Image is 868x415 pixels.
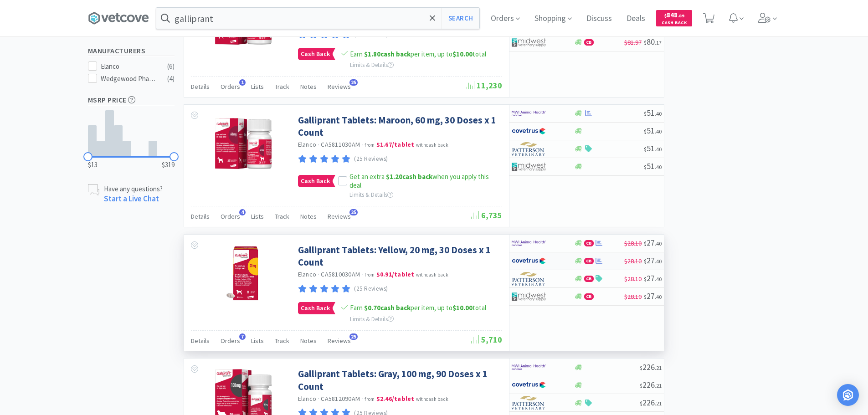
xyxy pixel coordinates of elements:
[328,82,351,91] span: Reviews
[318,270,319,278] span: ·
[318,395,319,403] span: ·
[300,337,317,345] span: Notes
[275,212,289,220] span: Track
[583,15,616,23] a: Discuss
[191,212,210,220] span: Details
[221,337,240,345] span: Orders
[298,114,500,139] a: Galliprant Tablets: Maroon, 60 mg, 30 Doses x 1 Count
[644,258,647,265] span: $
[624,239,642,247] span: $28.10
[239,79,246,86] span: 1
[644,237,662,248] span: 27
[350,50,486,58] span: Earn per item, up to total
[585,258,593,264] span: CB
[350,61,394,69] span: Limits & Details
[644,240,647,247] span: $
[664,10,684,19] span: 848
[376,395,415,403] strong: $2.46 / tablet
[191,337,210,345] span: Details
[640,400,642,407] span: $
[298,48,332,60] span: Cash Back
[467,80,502,91] span: 11,230
[664,13,667,19] span: $
[471,210,502,220] span: 6,735
[640,382,642,389] span: $
[644,276,647,282] span: $
[361,395,363,403] span: ·
[640,364,642,371] span: $
[623,15,649,23] a: Deals
[328,337,351,345] span: Reviews
[221,212,240,220] span: Orders
[251,212,264,220] span: Lists
[349,333,358,340] span: 25
[167,73,175,84] div: ( 4 )
[365,142,375,148] span: from
[837,384,859,406] div: Open Intercom Messenger
[350,315,394,323] span: Limits & Details
[88,46,175,56] h5: Manufacturers
[512,160,546,174] img: 4dd14cff54a648ac9e977f0c5da9bc2e_5.png
[350,303,486,312] span: Earn per item, up to total
[298,175,332,187] span: Cash Back
[361,270,363,278] span: ·
[349,79,358,86] span: 25
[364,50,411,58] strong: cash back
[364,303,380,312] span: $0.70
[655,164,662,170] span: . 40
[640,362,662,372] span: 226
[364,50,380,58] span: $1.80
[644,108,662,118] span: 51
[662,20,687,26] span: Cash Back
[298,368,500,393] a: Galliprant Tablets: Gray, 100 mg, 90 Doses x 1 Count
[214,114,273,173] img: a976a7309bb54b43a403faf7a890a007_573356.jpg
[416,142,448,148] span: with cash back
[452,303,473,312] span: $10.00
[88,95,175,105] h5: MSRP Price
[644,39,647,46] span: $
[624,257,642,265] span: $28.10
[644,273,662,283] span: 27
[644,146,647,153] span: $
[452,50,473,58] span: $10.00
[221,82,240,91] span: Orders
[644,110,647,117] span: $
[298,140,317,149] a: Elanco
[640,397,662,408] span: 226
[364,303,411,312] strong: cash back
[512,236,546,250] img: f6b2451649754179b5b4e0c70c3f7cb0_2.png
[442,8,479,29] button: Search
[655,128,662,135] span: . 40
[512,36,546,49] img: 4dd14cff54a648ac9e977f0c5da9bc2e_5.png
[585,294,593,299] span: CB
[512,396,546,410] img: f5e969b455434c6296c6d81ef179fa71_3.png
[644,164,647,170] span: $
[644,255,662,266] span: 27
[321,395,360,403] span: CA5812090AM
[251,82,264,91] span: Lists
[624,292,642,301] span: $28.10
[655,258,662,265] span: . 40
[365,396,375,402] span: from
[624,38,642,46] span: $81.97
[656,6,692,31] a: $848.89Cash Back
[156,8,479,29] input: Search by item, sku, manufacturer, ingredient, size...
[354,154,388,164] p: (25 Reviews)
[104,184,163,194] p: Have any questions?
[365,272,375,278] span: from
[349,172,489,190] span: Get an extra when you apply this deal
[298,244,500,269] a: Galliprant Tablets: Yellow, 20 mg, 30 Doses x 1 Count
[585,241,593,246] span: CB
[655,240,662,247] span: . 40
[354,284,388,294] p: (25 Reviews)
[644,125,662,136] span: 51
[585,40,593,45] span: CB
[512,360,546,374] img: f6b2451649754179b5b4e0c70c3f7cb0_2.png
[655,400,662,407] span: . 21
[386,172,402,181] span: $1.20
[376,270,415,278] strong: $0.91 / tablet
[655,110,662,117] span: . 40
[321,270,360,278] span: CA5810030AM
[239,209,246,215] span: 4
[275,337,289,345] span: Track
